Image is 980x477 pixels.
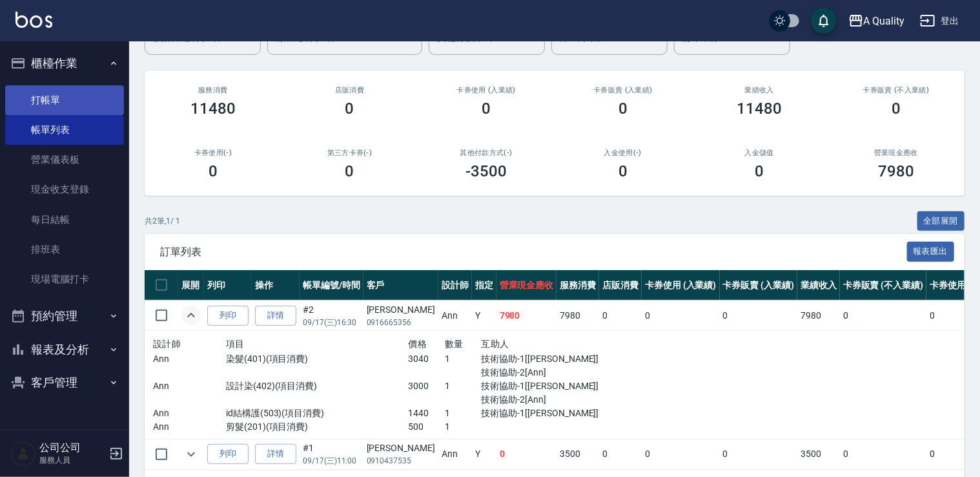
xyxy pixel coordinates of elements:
[917,211,965,231] button: 全部展開
[39,454,105,466] p: 服務人員
[5,145,124,175] a: 營業儀表板
[190,100,236,118] h3: 11480
[226,420,409,434] p: 剪髮(201)(項目消費)
[226,407,409,420] p: id結構護(503)(項目消費)
[482,379,591,393] p: 技術協助-1[[PERSON_NAME]]
[255,444,296,464] a: 詳情
[10,441,36,467] img: Person
[433,149,539,157] h2: 其他付款方式(-)
[720,270,798,301] th: 卡券販賣 (入業績)
[181,445,201,464] button: expand row
[840,439,926,469] td: 0
[178,270,204,301] th: 展開
[153,420,226,434] p: Ann
[303,317,360,328] p: 09/17 (三) 16:30
[300,301,363,331] td: #2
[642,439,720,469] td: 0
[840,270,926,301] th: 卡券販賣 (不入業績)
[367,303,435,317] div: [PERSON_NAME]
[409,379,445,393] p: 3000
[907,245,955,257] a: 報表匯出
[926,301,979,331] td: 0
[445,420,482,434] p: 1
[226,339,245,349] span: 項目
[433,86,539,94] h2: 卡券使用 (入業績)
[5,333,124,366] button: 報表及分析
[482,352,591,366] p: 技術協助-1[[PERSON_NAME]]
[207,306,249,326] button: 列印
[209,162,218,180] h3: 0
[5,175,124,204] a: 現金收支登錄
[915,9,965,33] button: 登出
[618,162,628,180] h3: 0
[363,270,438,301] th: 客戶
[160,86,266,94] h3: 服務消費
[409,407,445,420] p: 1440
[737,100,782,118] h3: 11480
[5,299,124,333] button: 預約管理
[843,149,949,157] h2: 營業現金應收
[15,12,52,28] img: Logo
[556,439,599,469] td: 3500
[153,379,226,393] p: Ann
[226,352,409,366] p: 染髮(401)(項目消費)
[496,301,557,331] td: 7980
[5,264,124,294] a: 現場電腦打卡
[797,301,840,331] td: 7980
[345,162,354,180] h3: 0
[707,86,813,94] h2: 業績收入
[153,352,226,366] p: Ann
[5,85,124,115] a: 打帳單
[445,339,464,349] span: 數量
[926,270,979,301] th: 卡券使用(-)
[226,379,409,393] p: 設計染(402)(項目消費)
[204,270,252,301] th: 列印
[482,407,591,420] p: 技術協助-1[[PERSON_NAME]]
[153,339,181,349] span: 設計師
[255,306,296,326] a: 詳情
[599,301,642,331] td: 0
[445,379,482,393] p: 1
[438,301,472,331] td: Ann
[926,439,979,469] td: 0
[438,270,472,301] th: 設計師
[482,100,491,118] h3: 0
[496,439,557,469] td: 0
[160,246,907,259] span: 訂單列表
[496,270,557,301] th: 營業現金應收
[907,242,955,262] button: 報表匯出
[5,366,124,399] button: 客戶管理
[5,205,124,235] a: 每日結帳
[472,270,496,301] th: 指定
[642,301,720,331] td: 0
[482,339,509,349] span: 互助人
[556,270,599,301] th: 服務消費
[300,270,363,301] th: 帳單編號/時間
[303,455,360,467] p: 09/17 (三) 11:00
[160,149,266,157] h2: 卡券使用(-)
[367,455,435,467] p: 0910437535
[755,162,764,180] h3: 0
[252,270,300,301] th: 操作
[5,47,124,80] button: 櫃檯作業
[297,86,403,94] h2: 店販消費
[642,270,720,301] th: 卡券使用 (入業績)
[720,439,798,469] td: 0
[5,235,124,264] a: 排班表
[153,407,226,420] p: Ann
[297,149,403,157] h2: 第三方卡券(-)
[843,8,910,34] button: A Quality
[840,301,926,331] td: 0
[409,420,445,434] p: 500
[5,115,124,145] a: 帳單列表
[864,13,905,29] div: A Quality
[892,100,901,118] h3: 0
[797,439,840,469] td: 3500
[843,86,949,94] h2: 卡券販賣 (不入業績)
[445,352,482,366] p: 1
[207,444,249,464] button: 列印
[599,270,642,301] th: 店販消費
[181,306,201,325] button: expand row
[472,439,496,469] td: Y
[409,339,427,349] span: 價格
